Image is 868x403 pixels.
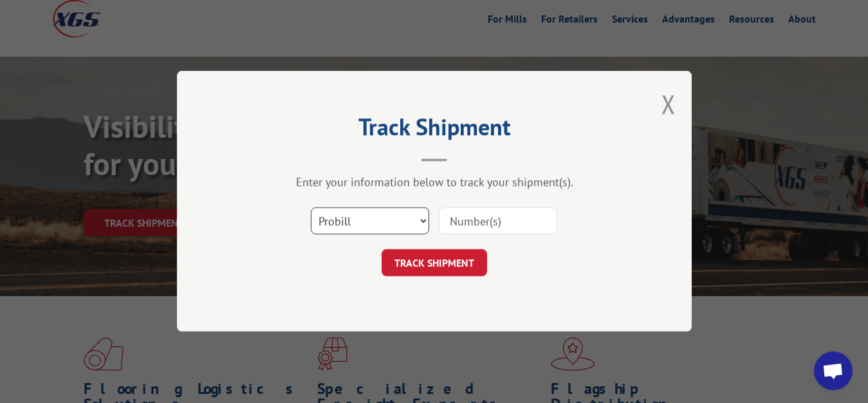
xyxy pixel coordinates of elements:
div: Open chat [814,351,853,390]
button: Close modal [661,87,676,121]
button: TRACK SHIPMENT [382,250,487,277]
div: Enter your information below to track your shipment(s). [241,175,627,190]
h2: Track Shipment [241,118,627,142]
input: Number(s) [439,208,557,235]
